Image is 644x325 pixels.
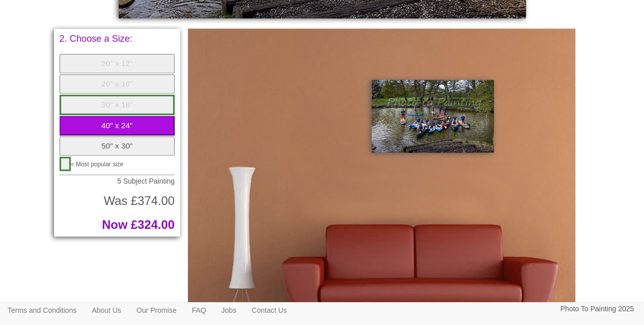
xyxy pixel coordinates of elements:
[60,95,175,115] button: 30" x 18"
[60,116,175,135] button: 40" x 24"
[60,74,175,94] button: 26" x 16"
[60,178,175,185] p: 5 Subject Painting
[104,194,175,208] span: Was £374.00
[60,54,175,73] button: 20" x 12"
[102,218,127,231] span: Now
[184,303,214,318] a: FAQ
[372,80,494,153] img: Painting
[560,303,634,315] p: Photo To Painting 2025
[214,303,244,318] a: Jobs
[129,303,184,318] a: Our Promise
[131,218,175,231] span: £324.00
[244,303,294,318] a: Contact Us
[60,34,175,43] p: 2. Choose a Size:
[71,161,123,168] span: = Most popular size
[84,303,129,318] a: About Us
[60,136,175,156] button: 50" x 30"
